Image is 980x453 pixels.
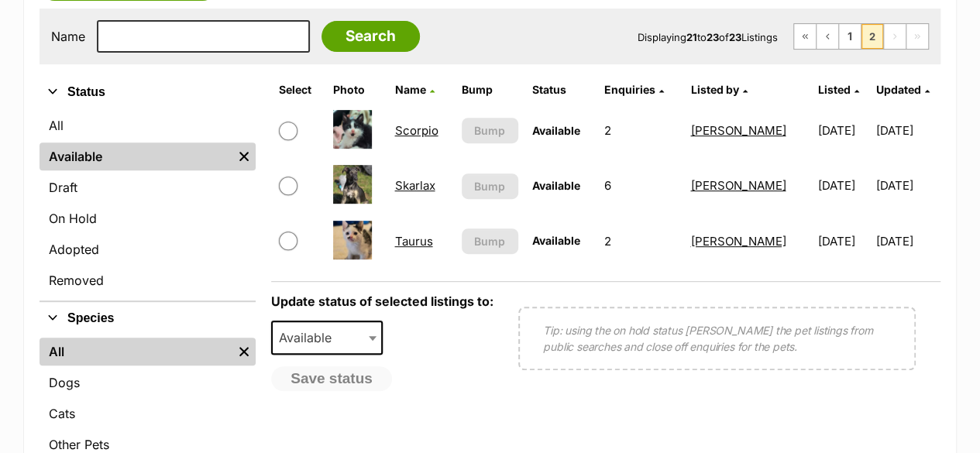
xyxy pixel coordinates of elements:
[812,214,875,268] td: [DATE]
[876,104,939,157] td: [DATE]
[271,293,493,309] label: Update status of selected listings to:
[598,104,683,157] td: 2
[876,83,930,96] a: Updated
[690,123,786,138] a: [PERSON_NAME]
[839,24,861,49] a: Page 1
[861,24,883,49] span: Page 2
[271,366,392,391] button: Save status
[51,29,85,43] label: Name
[818,83,851,96] span: Listed
[40,204,256,232] a: On Hold
[812,159,875,212] td: [DATE]
[40,108,256,300] div: Status
[876,214,939,268] td: [DATE]
[322,21,420,52] input: Search
[817,24,838,49] a: Previous page
[690,83,738,96] span: Listed by
[40,142,232,170] a: Available
[638,31,778,43] span: Displaying to of Listings
[690,83,747,96] a: Listed by
[876,83,921,96] span: Updated
[273,77,325,102] th: Select
[884,24,906,49] span: Next page
[604,83,664,96] a: Enquiries
[462,228,518,254] button: Bump
[40,266,256,294] a: Removed
[474,122,505,139] span: Bump
[40,235,256,263] a: Adopted
[456,77,524,102] th: Bump
[906,24,928,49] span: Last page
[474,233,505,249] span: Bump
[598,159,683,212] td: 6
[40,369,256,396] a: Dogs
[793,23,929,50] nav: Pagination
[232,142,256,170] a: Remove filter
[327,77,387,102] th: Photo
[526,77,597,102] th: Status
[232,338,256,365] a: Remove filter
[690,234,786,249] a: [PERSON_NAME]
[729,31,741,43] strong: 23
[271,321,383,355] span: Available
[532,124,580,137] span: Available
[462,118,518,143] button: Bump
[474,178,505,194] span: Bump
[462,173,518,199] button: Bump
[794,24,816,49] a: First page
[394,83,425,96] span: Name
[812,104,875,157] td: [DATE]
[543,322,891,355] p: Tip: using the on hold status [PERSON_NAME] the pet listings from public searches and close off e...
[394,83,434,96] a: Name
[40,112,256,139] a: All
[40,308,256,328] button: Species
[40,338,232,365] a: All
[818,83,859,96] a: Listed
[532,234,580,247] span: Available
[394,123,438,138] a: Scorpio
[40,173,256,201] a: Draft
[40,82,256,102] button: Status
[686,31,697,43] strong: 21
[876,159,939,212] td: [DATE]
[394,178,435,193] a: Skarlax
[394,234,432,249] a: Taurus
[598,214,683,268] td: 2
[604,83,655,96] span: translation missing: en.admin.listings.index.attributes.enquiries
[532,179,580,192] span: Available
[40,400,256,427] a: Cats
[690,178,786,193] a: [PERSON_NAME]
[273,327,347,348] span: Available
[707,31,719,43] strong: 23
